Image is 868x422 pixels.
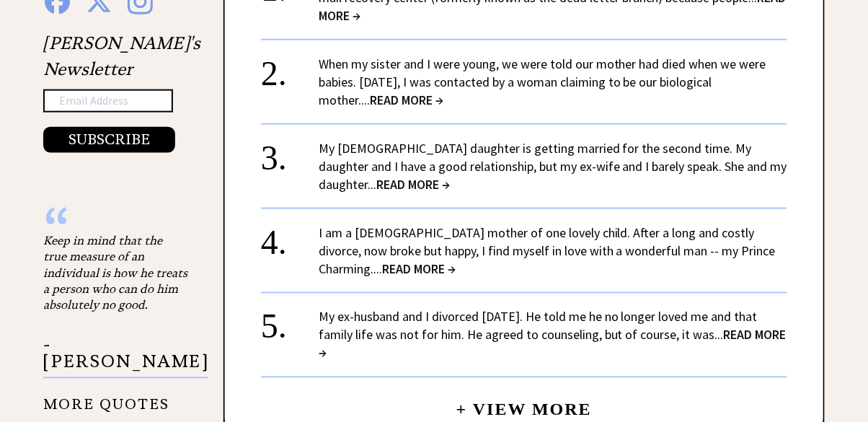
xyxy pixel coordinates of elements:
div: Keep in mind that the true measure of an individual is how he treats a person who can do him abso... [43,232,187,313]
a: MORE QUOTES [43,385,169,413]
a: + View More [456,388,592,419]
span: READ MORE → [319,327,787,361]
div: 3. [261,139,319,166]
div: [PERSON_NAME]'s Newsletter [43,30,200,153]
div: 4. [261,224,319,250]
div: 2. [261,55,319,82]
span: READ MORE → [370,92,443,108]
input: Email Address [43,89,173,113]
span: READ MORE → [376,176,450,193]
a: When my sister and I were young, we were told our mother had died when we were babies. [DATE], I ... [319,56,766,108]
a: My [DEMOGRAPHIC_DATA] daughter is getting married for the second time. My daughter and I have a g... [319,140,787,193]
a: My ex-husband and I divorced [DATE]. He told me he no longer loved me and that family life was no... [319,309,787,361]
button: SUBSCRIBE [43,127,175,153]
span: READ MORE → [382,260,456,277]
div: 5. [261,308,319,335]
div: “ [43,218,187,232]
a: I am a [DEMOGRAPHIC_DATA] mother of one lovely child. After a long and costly divorce, now broke ... [319,224,776,277]
p: - [PERSON_NAME] [43,338,208,379]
